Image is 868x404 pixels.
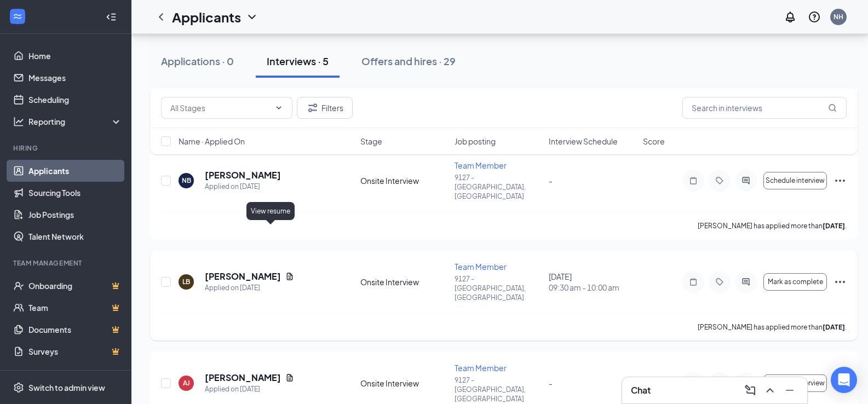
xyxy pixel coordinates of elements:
[13,143,120,153] div: Hiring
[205,169,281,181] h5: [PERSON_NAME]
[739,176,752,185] svg: ActiveChat
[28,204,122,226] a: Job Postings
[161,54,234,68] div: Applications · 0
[154,10,168,24] svg: ChevronLeft
[285,373,294,382] svg: Document
[831,367,857,393] div: Open Intercom Messenger
[205,282,294,293] div: Applied on [DATE]
[205,384,294,395] div: Applied on [DATE]
[766,177,825,184] span: Schedule interview
[267,54,329,68] div: Interviews · 5
[183,378,190,388] div: AJ
[739,278,752,286] svg: ActiveChat
[768,278,823,286] span: Mark as complete
[783,384,796,397] svg: Minimize
[549,136,618,147] span: Interview Schedule
[246,202,295,220] div: View resume
[285,272,294,281] svg: Document
[360,276,448,287] div: Onsite Interview
[245,10,258,24] svg: ChevronDown
[28,45,122,67] a: Home
[744,384,757,397] svg: ComposeMessage
[687,176,700,185] svg: Note
[741,382,759,399] button: ComposeMessage
[306,101,319,114] svg: Filter
[455,173,542,201] p: 9127 - [GEOGRAPHIC_DATA], [GEOGRAPHIC_DATA]
[763,384,777,397] svg: ChevronUp
[274,103,283,112] svg: ChevronDown
[106,11,117,22] svg: Collapse
[549,378,553,388] span: -
[828,103,837,112] svg: MagnifyingGlass
[631,384,651,396] h3: Chat
[823,323,845,331] b: [DATE]
[361,54,456,68] div: Offers and hires · 29
[182,176,191,185] div: NB
[13,258,120,268] div: Team Management
[297,97,353,119] button: Filter Filters
[13,116,24,127] svg: Analysis
[823,222,845,230] b: [DATE]
[833,174,847,187] svg: Ellipses
[761,382,779,399] button: ChevronUp
[455,262,507,272] span: Team Member
[28,226,122,247] a: Talent Network
[360,175,448,186] div: Onsite Interview
[687,278,700,286] svg: Note
[205,181,281,192] div: Applied on [DATE]
[28,182,122,204] a: Sourcing Tools
[833,275,847,288] svg: Ellipses
[28,67,122,89] a: Messages
[682,97,847,119] input: Search in interviews
[763,374,827,392] button: Schedule interview
[182,277,190,286] div: LB
[28,275,122,297] a: OnboardingCrown
[833,12,843,21] div: NH
[28,116,123,127] div: Reporting
[172,8,241,26] h1: Applicants
[28,89,122,111] a: Scheduling
[784,10,797,24] svg: Notifications
[28,382,105,393] div: Switch to admin view
[713,176,726,185] svg: Tag
[455,136,496,147] span: Job posting
[549,282,636,293] span: 09:30 am - 10:00 am
[13,382,24,393] svg: Settings
[763,172,827,189] button: Schedule interview
[549,271,636,293] div: [DATE]
[763,273,827,291] button: Mark as complete
[170,102,270,114] input: All Stages
[360,378,448,389] div: Onsite Interview
[455,160,507,170] span: Team Member
[28,319,122,340] a: DocumentsCrown
[28,297,122,319] a: TeamCrown
[360,136,382,147] span: Stage
[549,176,553,186] span: -
[808,10,821,24] svg: QuestionInfo
[205,270,281,282] h5: [PERSON_NAME]
[12,11,23,22] svg: WorkstreamLogo
[713,278,726,286] svg: Tag
[698,322,847,332] p: [PERSON_NAME] has applied more than .
[179,136,245,147] span: Name · Applied On
[205,372,281,384] h5: [PERSON_NAME]
[455,363,507,373] span: Team Member
[28,160,122,182] a: Applicants
[643,136,665,147] span: Score
[28,340,122,362] a: SurveysCrown
[455,376,542,403] p: 9127 - [GEOGRAPHIC_DATA], [GEOGRAPHIC_DATA]
[455,274,542,302] p: 9127 - [GEOGRAPHIC_DATA], [GEOGRAPHIC_DATA]
[781,382,798,399] button: Minimize
[698,221,847,230] p: [PERSON_NAME] has applied more than .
